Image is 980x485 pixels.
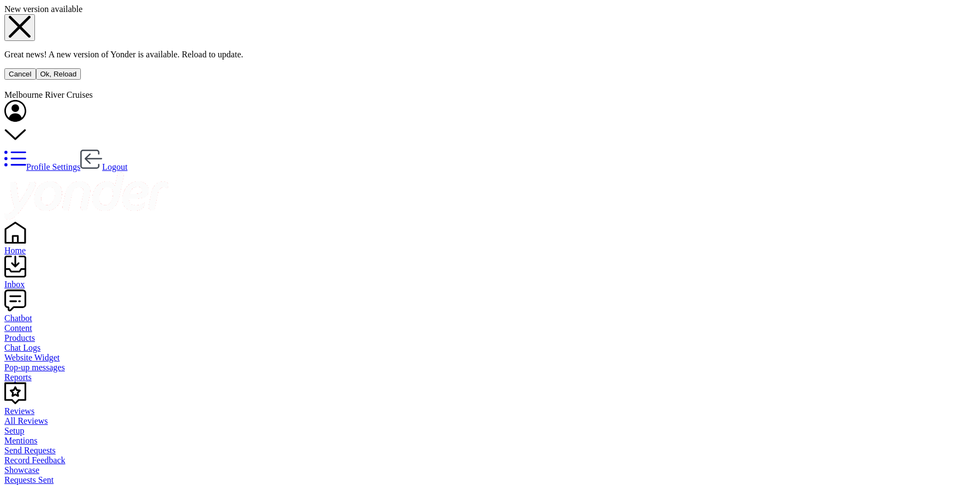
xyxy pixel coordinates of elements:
a: Requests Sent [4,475,976,485]
a: Content [4,323,976,333]
a: Reports [4,372,976,382]
a: All Reviews [4,416,976,426]
a: Setup [4,426,976,436]
button: Close [4,14,35,41]
a: Profile Settings [4,162,80,171]
img: yonder-white-logo.png [4,172,168,220]
a: Chat Logs [4,343,976,353]
div: Reviews [4,406,976,416]
a: Record Feedback [4,456,976,465]
p: Great news! A new version of Yonder is available. Reload to update. [4,50,976,60]
a: Home [4,236,976,256]
a: Send Requests [4,446,976,456]
div: New version available [4,4,976,14]
a: Chatbot [4,304,976,323]
a: Mentions [4,436,976,446]
a: Reviews [4,397,976,416]
div: Melbourne River Cruises [4,90,976,100]
a: Pop-up messages [4,363,976,372]
a: Logout [80,162,127,171]
div: Home [4,246,976,256]
a: Inbox [4,270,976,289]
a: Products [4,333,976,343]
a: Website Widget [4,353,976,363]
button: Cancel [4,68,36,80]
div: Inbox [4,280,976,289]
button: Ok, Reload [36,68,81,80]
a: Showcase [4,465,976,475]
div: Chatbot [4,314,976,323]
